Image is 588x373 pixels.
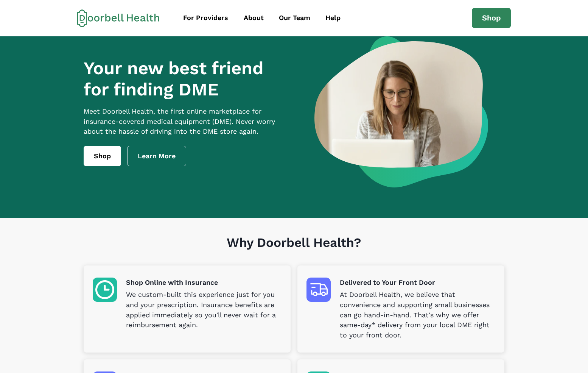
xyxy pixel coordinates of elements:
div: For Providers [183,13,228,23]
img: a woman looking at a computer [314,36,488,187]
div: About [244,13,264,23]
p: We custom-built this experience just for you and your prescription. Insurance benefits are applie... [126,290,282,331]
img: Shop Online with Insurance icon [93,278,117,302]
h1: Your new best friend for finding DME [84,58,289,100]
a: About [237,9,271,27]
p: Shop Online with Insurance [126,278,282,288]
a: Our Team [272,9,317,27]
a: Shop [472,8,511,28]
a: Learn More [127,146,186,166]
div: Our Team [279,13,310,23]
a: Shop [84,146,121,166]
img: Delivered to Your Front Door icon [306,278,331,302]
a: For Providers [177,9,235,27]
p: Delivered to Your Front Door [340,278,495,288]
h1: Why Doorbell Health? [84,235,504,266]
a: Help [319,9,347,27]
p: At Doorbell Health, we believe that convenience and supporting small businesses can go hand-in-ha... [340,290,495,340]
div: Help [325,13,341,23]
p: Meet Doorbell Health, the first online marketplace for insurance-covered medical equipment (DME).... [84,106,289,137]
